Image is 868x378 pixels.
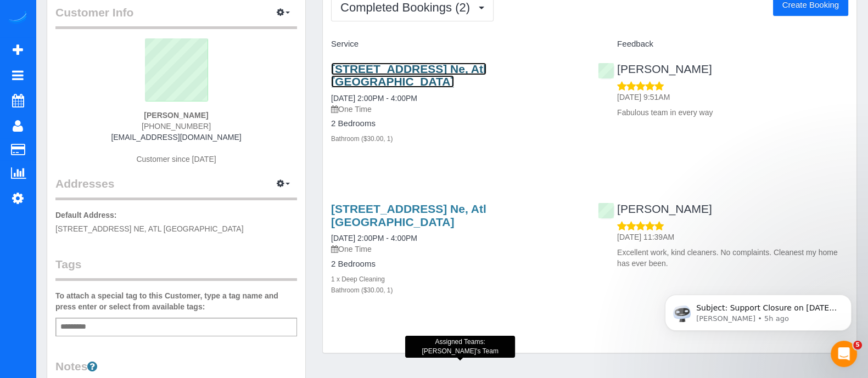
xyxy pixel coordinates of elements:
[648,272,868,348] iframe: Intercom notifications message
[55,210,117,221] label: Default Address:
[331,202,486,228] a: [STREET_ADDRESS] Ne, Atl [GEOGRAPHIC_DATA]
[55,290,297,312] label: To attach a special tag to this Customer, type a tag name and press enter or select from availabl...
[598,63,712,75] a: [PERSON_NAME]
[331,135,393,143] small: Bathroom ($30.00, 1)
[331,234,417,242] a: [DATE] 2:00PM - 4:00PM
[831,341,857,367] iframe: Intercom live chat
[55,4,297,29] legend: Customer Info
[617,232,848,242] p: [DATE] 11:39AM
[598,202,712,215] a: [PERSON_NAME]
[331,275,385,283] small: 1 x Deep Cleaning
[55,224,244,233] span: [STREET_ADDRESS] NE, ATL [GEOGRAPHIC_DATA]
[331,259,581,269] h4: 2 Bedrooms
[331,63,486,88] a: [STREET_ADDRESS] Ne, Atl [GEOGRAPHIC_DATA]
[331,286,393,294] small: Bathroom ($30.00, 1)
[55,256,297,281] legend: Tags
[617,247,848,269] p: Excellent work, kind cleaners. No complaints. Cleanest my home has ever been.
[853,341,862,349] span: 5
[617,107,848,118] p: Fabulous team in every way
[7,11,29,26] img: Automaid Logo
[331,104,581,115] p: One Time
[136,155,216,163] span: Customer since [DATE]
[331,40,581,49] h4: Service
[111,133,241,142] a: [EMAIL_ADDRESS][DOMAIN_NAME]
[144,111,208,120] strong: [PERSON_NAME]
[331,119,581,128] h4: 2 Bedrooms
[340,1,475,14] span: Completed Bookings (2)
[142,122,211,131] span: [PHONE_NUMBER]
[331,94,417,103] a: [DATE] 2:00PM - 4:00PM
[331,244,581,255] p: One Time
[598,40,848,49] h4: Feedback
[617,92,848,103] p: [DATE] 9:51AM
[405,336,515,358] div: Assigned Teams: [PERSON_NAME]'s Team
